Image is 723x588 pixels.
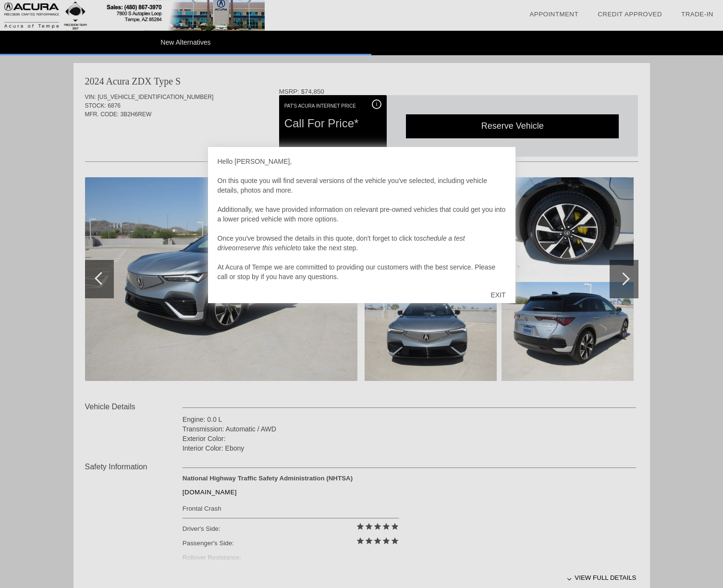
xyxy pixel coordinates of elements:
[681,11,713,18] a: Trade-In
[529,11,578,18] a: Appointment
[218,157,506,282] div: Hello [PERSON_NAME], On this quote you will find several versions of the vehicle you've selected,...
[218,234,465,252] em: schedule a test drive
[598,11,662,18] a: Credit Approved
[238,244,295,252] em: reserve this vehicle
[481,281,515,309] div: EXIT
